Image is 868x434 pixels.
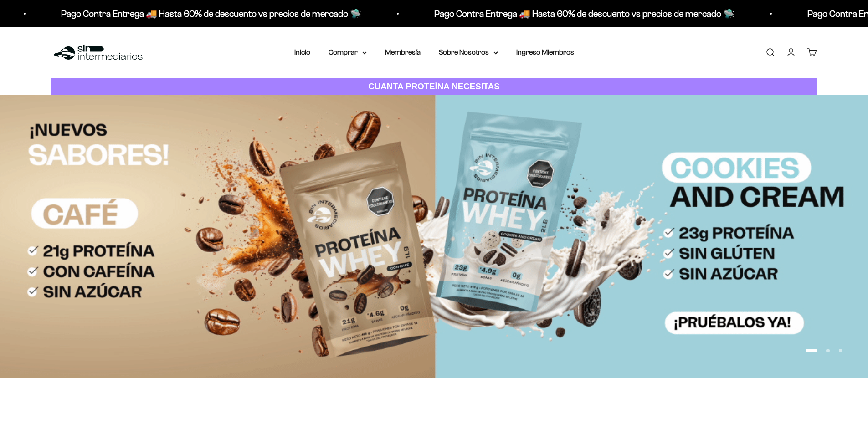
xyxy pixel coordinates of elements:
[329,46,367,58] summary: Comprar
[385,48,421,56] a: Membresía
[439,46,498,58] summary: Sobre Nosotros
[423,6,723,21] p: Pago Contra Entrega 🚚 Hasta 60% de descuento vs precios de mercado 🛸
[51,78,817,96] a: CUANTA PROTEÍNA NECESITAS
[50,6,350,21] p: Pago Contra Entrega 🚚 Hasta 60% de descuento vs precios de mercado 🛸
[294,48,310,56] a: Inicio
[368,82,500,91] strong: CUANTA PROTEÍNA NECESITAS
[516,48,574,56] a: Ingreso Miembros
